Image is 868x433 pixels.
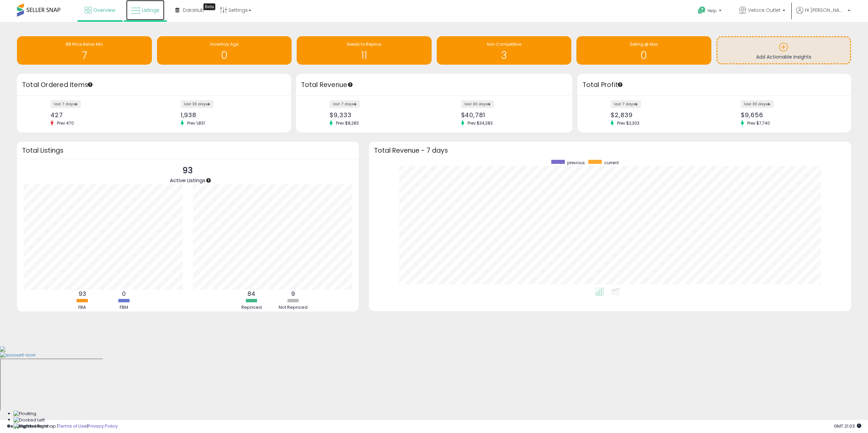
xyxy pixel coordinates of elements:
[62,304,103,311] div: FBA
[300,50,428,61] h1: 11
[17,36,152,65] a: BB Price Below Min 7
[51,100,81,108] label: last 7 days
[487,41,521,47] span: Non Competitive
[181,100,214,108] label: last 30 days
[54,120,77,126] span: Prev: 470
[748,7,781,14] span: Veloce Outlet
[51,111,149,118] div: 427
[203,3,215,10] div: Tooltip anchor
[181,111,279,118] div: 1,938
[301,80,567,90] h3: Total Revenue
[205,177,212,183] div: Tooltip anchor
[741,100,774,108] label: last 30 days
[796,7,850,22] a: Hi [PERSON_NAME]
[461,100,494,108] label: last 30 days
[744,120,773,126] span: Prev: $7,740
[692,1,728,22] a: Help
[717,37,850,63] a: Add Actionable Insights
[741,111,839,118] div: $9,656
[87,82,93,88] div: Tooltip anchor
[611,111,709,118] div: $2,839
[291,290,295,298] b: 9
[170,177,205,184] span: Active Listings
[617,82,623,88] div: Tooltip anchor
[14,411,36,417] img: Floating
[183,7,204,14] span: DataHub
[142,7,159,14] span: Listings
[22,80,286,90] h3: Total Ordered Items
[464,120,496,126] span: Prev: $34,283
[576,36,711,65] a: Selling @ Max 0
[347,82,353,88] div: Tooltip anchor
[330,100,360,108] label: last 7 days
[22,148,354,153] h3: Total Listings
[567,160,585,166] span: previous
[184,120,208,126] span: Prev: 1,831
[630,41,658,47] span: Selling @ Max
[273,304,314,311] div: Not Repriced
[170,164,205,177] p: 93
[461,111,560,118] div: $40,781
[79,290,86,298] b: 93
[14,417,45,424] img: Docked Left
[122,290,126,298] b: 0
[248,290,255,298] b: 84
[708,8,717,14] span: Help
[231,304,272,311] div: Repriced
[347,41,381,47] span: Needs to Reprice
[160,50,289,61] h1: 0
[756,53,811,60] span: Add Actionable Insights
[157,36,292,65] a: Inventory Age 0
[14,423,48,430] img: Docked Right
[333,120,362,126] span: Prev: $8,283
[697,6,706,15] i: Get Help
[440,50,568,61] h1: 3
[611,100,641,108] label: last 7 days
[580,50,708,61] h1: 0
[66,41,103,47] span: BB Price Below Min
[210,41,238,47] span: Inventory Age
[20,50,149,61] h1: 7
[297,36,432,65] a: Needs to Reprice 11
[93,7,115,14] span: Overview
[437,36,572,65] a: Non Competitive 3
[604,160,619,166] span: current
[104,304,144,311] div: FBM
[805,7,846,14] span: Hi [PERSON_NAME]
[614,120,643,126] span: Prev: $2,303
[330,111,429,118] div: $9,333
[374,148,846,153] h3: Total Revenue - 7 days
[583,80,846,90] h3: Total Profit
